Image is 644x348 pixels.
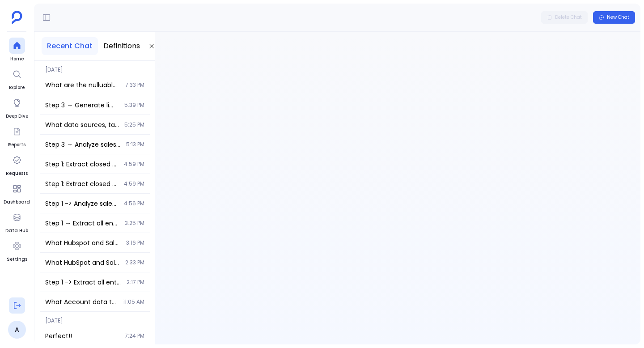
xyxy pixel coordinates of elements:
img: petavue logo [12,11,22,24]
span: 3:16 PM [126,239,144,246]
span: 3:25 PM [125,220,144,227]
button: Definitions [98,37,145,55]
span: 4:59 PM [124,180,144,187]
span: Step 1 → Extract all enterprise customers with ARR greater than 50k including owner details using... [45,219,119,228]
span: Explore [9,84,25,91]
a: Data Hub [5,209,28,234]
span: 7:33 PM [125,81,144,89]
span: Requests [6,170,28,177]
span: Perfect!! [45,331,119,340]
a: Home [9,38,25,63]
span: New Chat [607,14,629,21]
a: Dashboard [4,181,30,206]
a: Explore [9,66,25,91]
span: 2:17 PM [127,279,144,286]
span: Deep Dive [6,113,28,120]
span: Step 1 -> Analyze sales cycle length distribution by industry using the extracted closed won oppo... [45,199,119,208]
span: What Hubspot and Salesforce tables are available? Show me the tables for contacts, leads, account... [45,238,121,247]
span: Dashboard [4,199,30,206]
span: Home [9,55,25,63]
span: Reports [8,141,25,149]
span: Step 1 -> Extract all enterprise customers with ARR greater than 50k using Customer key definitio... [45,278,121,287]
span: 2:33 PM [125,259,144,266]
span: What HubSpot and Salesforce data sources are available? Specifically looking for contact, lead, a... [45,258,120,267]
span: 7:24 PM [125,332,144,340]
a: A [8,321,26,339]
span: What Account data tables are available? Show me the structure of Account tables including fields ... [45,297,118,306]
span: Step 1: Extract closed won opportunities from last 6 months with account industry information and... [45,179,119,188]
span: 11:05 AM [123,298,144,306]
span: Step 3 → Analyze sales cycle length distribution across industries from Step 2 Take results from ... [45,140,121,149]
span: What data sources, tables, and columns are available for calculating Deal Velocity? I need to und... [45,120,119,129]
span: 5:13 PM [126,141,144,148]
button: New Chat [593,11,635,24]
span: 4:59 PM [124,161,144,168]
span: What are the nulluable columns in salesforce user table ? [45,81,120,89]
button: Recent Chat [42,37,98,55]
span: Step 3 → Generate limited leaderboard report with data availability disclaimer Create final leade... [45,101,119,110]
span: Settings [7,256,27,263]
a: Settings [7,238,27,263]
span: Data Hub [5,227,28,234]
a: Reports [8,123,25,149]
span: [DATE] [40,312,150,324]
span: 5:25 PM [124,121,144,128]
span: [DATE] [40,61,150,73]
a: Deep Dive [6,95,28,120]
span: 5:39 PM [124,102,144,109]
span: Step 1: Extract closed won opportunities from last 6 months with account industry information and... [45,160,119,169]
span: 4:56 PM [124,200,144,207]
a: Requests [6,152,28,177]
